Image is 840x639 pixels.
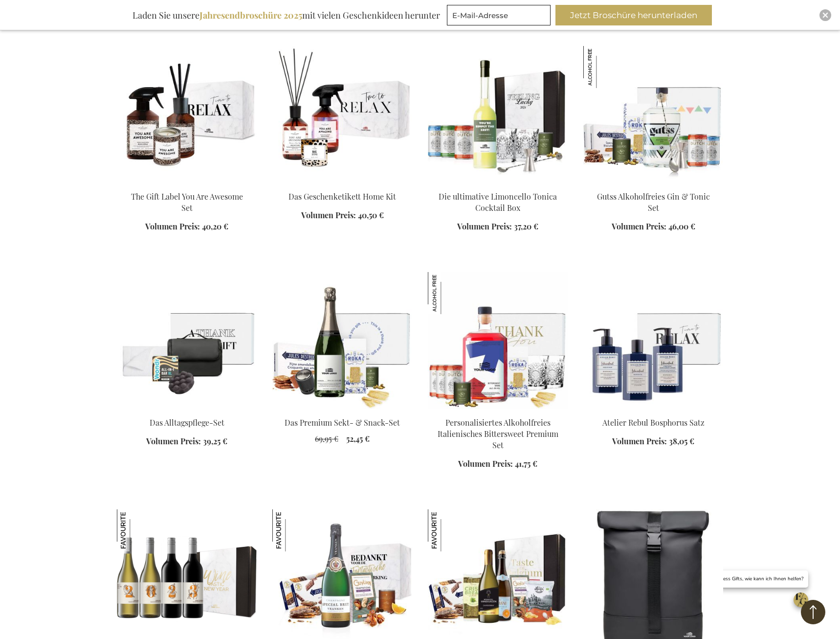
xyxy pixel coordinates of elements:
[597,191,710,213] a: Gutss Alkoholfreies Gin & Tonic Set
[272,405,412,414] a: The Premium Bubbles & Bites Set
[439,191,557,213] a: Die ultimative Limoncello Tonica Cocktail Box
[150,417,224,428] a: Das Alltagspflege-Set
[146,436,201,446] span: Volumen Preis:
[612,436,694,447] a: Volumen Preis: 38,05 €
[514,221,538,231] span: 37,20 €
[288,191,396,202] a: Das Geschenketikett Home Kit
[458,458,513,469] span: Volumen Preis:
[346,434,370,444] span: 52,45 €
[602,417,705,428] a: Atelier Rebul Bosphorus Satz
[202,221,228,231] span: 40,20 €
[447,5,551,25] input: E-Mail-Adresse
[272,46,412,183] img: The Gift Label Home Kit
[669,436,694,446] span: 38,05 €
[272,509,314,551] img: Vranken Champagne Temptations Set
[301,210,384,221] a: Volumen Preis: 40,50 €
[117,405,257,414] a: The Everyday Care Kit
[583,46,625,88] img: Gutss Alkoholfreies Gin & Tonic Set
[117,509,159,551] img: Das Winetastic Neujahrs-Geschenkset
[428,46,568,183] img: Ultimate Limoncello Tonica Cocktail Box
[131,191,243,213] a: The Gift Label You Are Awesome Set
[457,221,512,231] span: Volumen Preis:
[272,272,412,409] img: The Premium Bubbles & Bites Set
[199,9,302,21] b: Jahresendbroschüre 2025
[146,436,227,447] a: Volumen Preis: 39,25 €
[145,221,200,231] span: Volumen Preis:
[285,417,400,428] a: Das Premium Sekt- & Snack-Set
[583,405,723,414] a: Atelier Rebul Bosphorus Set
[612,221,695,232] a: Volumen Preis: 46,00 €
[315,434,338,444] span: 69,95 €
[668,221,695,231] span: 46,00 €
[458,458,537,470] a: Volumen Preis: 41,75 €
[117,46,257,183] img: The Gift Label You Are Awesome Set
[428,179,568,188] a: Ultimate Limoncello Tonica Cocktail Box
[428,405,568,414] a: Personalised Non-Alcoholic Italian Bittersweet Premium Set Personalisiertes Alkoholfreies Italien...
[555,5,712,25] button: Jetzt Broschüre herunterladen
[428,272,470,314] img: Personalisiertes Alkoholfreies Italienisches Bittersweet Premium Set
[819,9,831,21] div: Close
[117,272,257,409] img: The Everyday Care Kit
[612,221,666,231] span: Volumen Preis:
[447,5,553,28] form: marketing offers and promotions
[203,436,227,446] span: 39,25 €
[358,210,384,220] span: 40,50 €
[583,272,723,409] img: Atelier Rebul Bosphorus Set
[428,272,568,409] img: Personalised Non-Alcoholic Italian Bittersweet Premium Set
[128,5,444,25] div: Laden Sie unsere mit vielen Geschenkideen herunter
[515,458,537,469] span: 41,75 €
[272,179,412,188] a: The Gift Label Home Kit
[822,12,828,18] img: Close
[145,221,228,232] a: Volumen Preis: 40,20 €
[612,436,667,446] span: Volumen Preis:
[117,179,257,188] a: The Gift Label You Are Awesome Set
[583,179,723,188] a: Gutss Non-Alcoholic Gin & Tonic Set Gutss Alkoholfreies Gin & Tonic Set
[428,509,470,551] img: Geschenkset Geschmack von Belgien
[438,417,558,450] a: Personalisiertes Alkoholfreies Italienisches Bittersweet Premium Set
[583,46,723,183] img: Gutss Non-Alcoholic Gin & Tonic Set
[301,210,356,220] span: Volumen Preis:
[457,221,538,232] a: Volumen Preis: 37,20 €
